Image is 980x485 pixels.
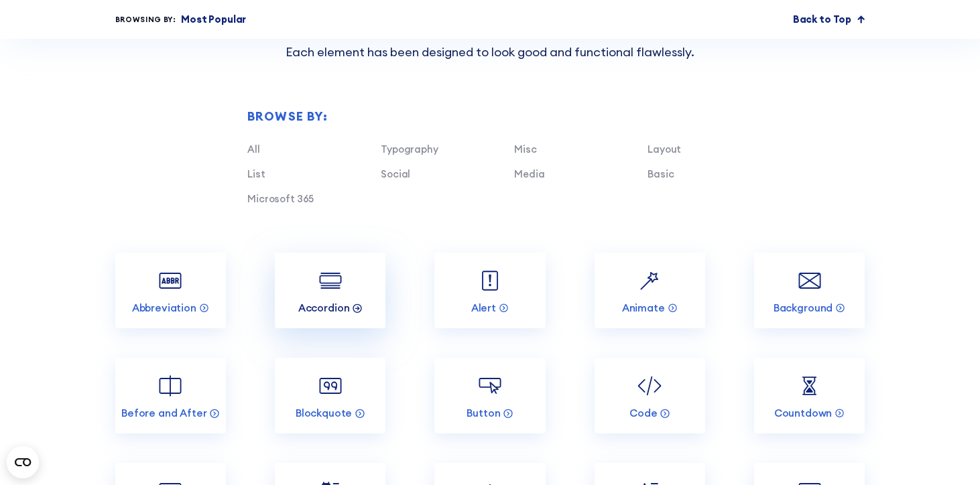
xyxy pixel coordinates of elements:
a: Animate [595,253,705,328]
a: Media [514,167,544,180]
a: List [247,167,265,180]
p: Countdown [774,407,833,420]
p: Background [774,301,833,315]
a: Abbreviation [115,253,226,328]
a: Social [381,167,410,180]
a: Blockquote [275,358,385,433]
div: Browsing by: [115,14,176,25]
a: Basic [648,167,674,180]
a: Microsoft 365 [247,192,314,205]
a: Typography [381,143,438,155]
a: Back to Top [793,12,865,27]
a: Button [434,358,545,433]
img: Alert [475,266,505,295]
img: Blockquote [316,371,345,401]
p: Most Popular [181,12,246,27]
p: Before and After [121,407,207,420]
p: Animate [622,301,665,315]
p: Button [467,407,500,420]
img: Code [635,371,664,401]
p: Accordion [298,301,350,315]
a: Accordion [275,253,385,328]
img: Abbreviation [156,266,185,295]
img: Countdown [795,371,824,401]
div: Browse by: [247,111,781,123]
a: Layout [648,143,681,155]
img: Animate [635,266,664,295]
p: Back to Top [793,12,851,27]
p: Blockquote [296,407,352,420]
img: Background [795,266,824,295]
a: Background [754,253,865,328]
a: Misc [514,143,536,155]
p: Each element has been designed to look good and functional flawlessly. [115,43,865,61]
a: All [247,143,260,155]
a: Code [595,358,705,433]
img: Before and After [156,371,185,401]
iframe: Chat Widget [913,421,980,485]
button: Open CMP widget [7,446,39,478]
a: Countdown [754,358,865,433]
a: Before and After [115,358,226,433]
a: Alert [434,253,545,328]
img: Button [475,371,505,401]
p: Alert [471,301,496,315]
p: Abbreviation [132,301,196,315]
p: Code [629,407,657,420]
img: Accordion [316,266,345,295]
